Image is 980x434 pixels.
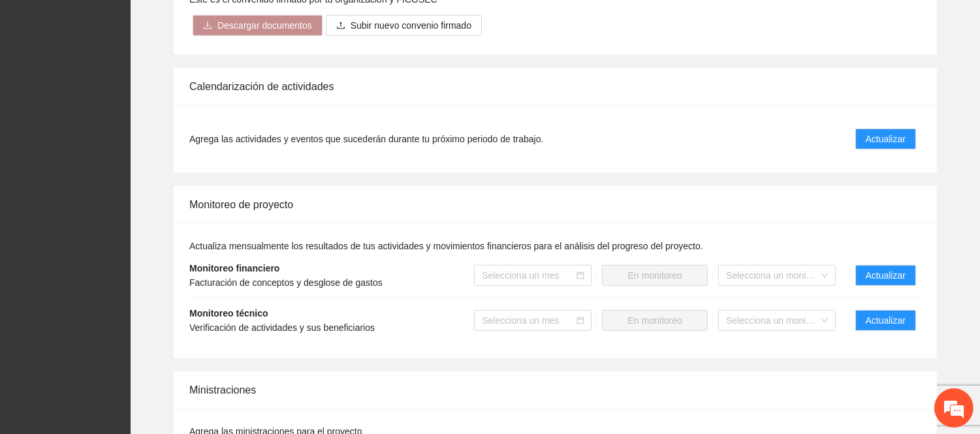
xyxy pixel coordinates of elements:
button: Actualizar [855,310,916,331]
span: Actualizar [866,132,906,146]
button: Actualizar [855,129,916,149]
span: Actualizar [866,268,906,283]
span: Estamos en línea. [76,142,180,274]
div: Calendarización de actividades [189,68,921,105]
button: downloadDescargar documentos [193,15,323,36]
button: uploadSubir nuevo convenio firmado [326,15,482,36]
div: Chatee con nosotros ahora [68,67,219,84]
span: Actualizar [866,313,906,328]
div: Minimizar ventana de chat en vivo [214,7,245,38]
span: calendar [577,271,584,279]
span: Agrega las actividades y eventos que sucederán durante tu próximo periodo de trabajo. [189,132,543,146]
span: Descargar documentos [217,18,312,33]
button: Actualizar [855,265,916,286]
textarea: Escriba su mensaje y pulse “Intro” [7,292,249,338]
span: upload [336,21,345,31]
span: uploadSubir nuevo convenio firmado [326,20,482,31]
span: download [203,21,212,31]
div: Monitoreo de proyecto [189,186,921,223]
strong: Monitoreo técnico [189,308,268,318]
span: Subir nuevo convenio firmado [351,18,471,33]
div: Ministraciones [189,371,921,409]
span: Verificación de actividades y sus beneficiarios [189,322,375,333]
strong: Monitoreo financiero [189,263,279,273]
span: Facturación de conceptos y desglose de gastos [189,277,383,288]
span: calendar [577,317,584,324]
span: Actualiza mensualmente los resultados de tus actividades y movimientos financieros para el anális... [189,241,703,251]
